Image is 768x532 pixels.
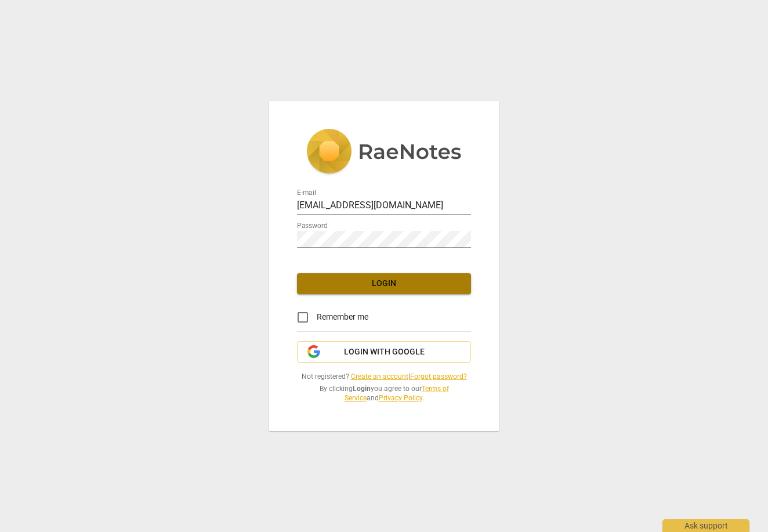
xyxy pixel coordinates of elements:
img: 5ac2273c67554f335776073100b6d88f.svg [306,129,462,176]
span: By clicking you agree to our and . [297,384,471,403]
button: Login with Google [297,341,471,363]
a: Forgot password? [410,372,467,381]
span: Not registered? | [297,372,471,382]
label: Password [297,222,328,229]
a: Privacy Policy [379,394,422,402]
span: Remember me [317,311,368,323]
a: Create an account [351,372,408,381]
a: Terms of Service [345,385,449,403]
label: E-mail [297,189,316,196]
span: Login with Google [344,346,425,358]
button: Login [297,273,471,294]
span: Login [306,278,462,289]
div: Ask support [662,519,749,532]
b: Login [353,385,371,393]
